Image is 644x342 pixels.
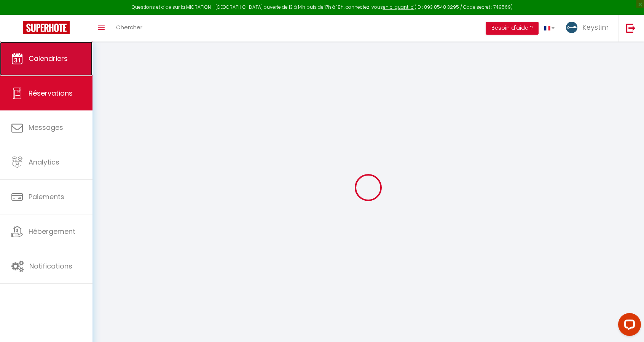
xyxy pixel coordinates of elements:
span: Analytics [29,157,59,167]
span: Chercher [116,23,142,31]
a: ... Keystim [560,15,618,42]
a: en cliquant ici [383,4,414,10]
iframe: LiveChat chat widget [612,310,644,342]
span: Paiements [29,192,64,201]
img: logout [626,23,636,33]
img: Super Booking [23,21,70,34]
span: Réservations [29,88,73,98]
span: Hébergement [29,227,75,236]
button: Besoin d'aide ? [486,22,539,35]
span: Notifications [29,261,72,271]
a: Chercher [110,15,148,42]
img: ... [566,22,577,33]
span: Calendriers [29,54,68,63]
span: Messages [29,123,63,132]
span: Keystim [582,22,609,32]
